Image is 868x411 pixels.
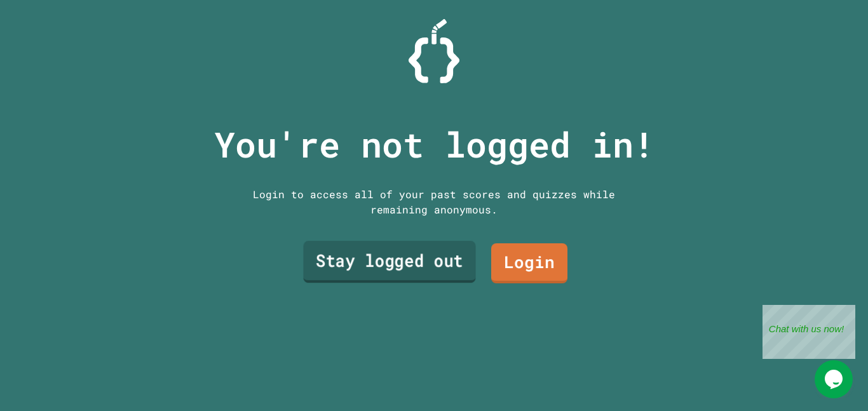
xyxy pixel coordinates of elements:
[409,19,459,83] img: Logo.svg
[763,305,855,359] iframe: chat widget
[303,241,475,283] a: Stay logged out
[491,243,567,283] a: Login
[214,118,654,171] p: You're not logged in!
[815,360,855,398] iframe: chat widget
[243,187,625,217] div: Login to access all of your past scores and quizzes while remaining anonymous.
